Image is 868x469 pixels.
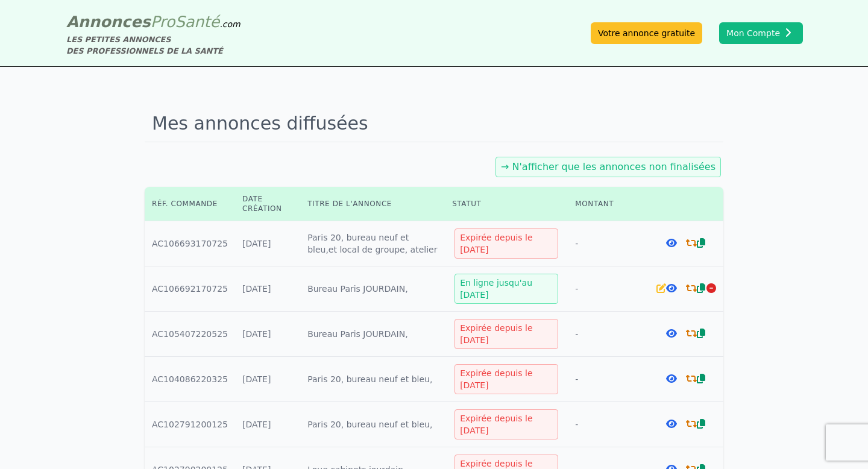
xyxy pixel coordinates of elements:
[454,364,558,394] div: Expirée depuis le [DATE]
[568,221,649,266] td: -
[656,283,666,293] i: Editer l'annonce
[719,22,803,44] button: Mon Compte
[686,419,697,429] i: Renouveler la commande
[568,357,649,402] td: -
[235,187,300,221] th: Date création
[501,161,715,172] a: → N'afficher que les annonces non finalisées
[300,266,445,312] td: Bureau Paris JOURDAIN,
[454,319,558,349] div: Expirée depuis le [DATE]
[666,419,677,429] i: Voir l'annonce
[568,187,649,221] th: Montant
[300,357,445,402] td: Paris 20, bureau neuf et bleu,
[686,374,697,383] i: Renouveler la commande
[697,238,705,248] i: Dupliquer l'annonce
[235,312,300,357] td: [DATE]
[454,274,558,304] div: En ligne jusqu'au [DATE]
[454,409,558,439] div: Expirée depuis le [DATE]
[145,357,235,402] td: AC104086220325
[568,266,649,312] td: -
[175,13,219,31] span: Santé
[697,374,705,383] i: Dupliquer l'annonce
[66,13,241,31] a: AnnoncesProSanté.com
[235,357,300,402] td: [DATE]
[568,402,649,447] td: -
[686,329,697,338] i: Renouveler la commande
[300,312,445,357] td: Bureau Paris JOURDAIN,
[151,13,175,31] span: Pro
[666,329,677,338] i: Voir l'annonce
[666,238,677,248] i: Voir l'annonce
[145,221,235,266] td: AC106693170725
[145,266,235,312] td: AC106692170725
[686,283,697,293] i: Renouveler la commande
[300,221,445,266] td: Paris 20, bureau neuf et bleu,et local de groupe, atelier
[454,228,558,259] div: Expirée depuis le [DATE]
[66,13,151,31] span: Annonces
[568,312,649,357] td: -
[300,402,445,447] td: Paris 20, bureau neuf et bleu,
[235,402,300,447] td: [DATE]
[66,34,241,57] div: LES PETITES ANNONCES DES PROFESSIONNELS DE LA SANTÉ
[706,283,716,293] i: Arrêter la diffusion de l'annonce
[686,238,697,248] i: Renouveler la commande
[666,283,677,293] i: Voir l'annonce
[145,187,235,221] th: Réf. commande
[300,187,445,221] th: Titre de l'annonce
[219,19,240,29] span: .com
[697,283,705,293] i: Dupliquer l'annonce
[235,221,300,266] td: [DATE]
[145,312,235,357] td: AC105407220525
[445,187,568,221] th: Statut
[697,329,705,338] i: Dupliquer l'annonce
[697,419,705,429] i: Dupliquer l'annonce
[235,266,300,312] td: [DATE]
[145,105,723,142] h1: Mes annonces diffusées
[666,374,677,383] i: Voir l'annonce
[591,22,702,44] a: Votre annonce gratuite
[145,402,235,447] td: AC102791200125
